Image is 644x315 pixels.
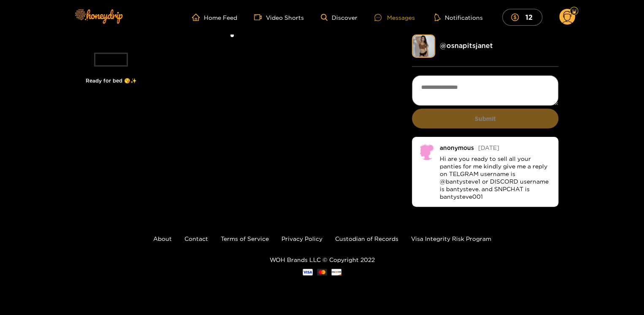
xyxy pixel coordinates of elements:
a: @ osnapitsjanet [439,42,492,49]
h1: Ready for bed 😘✨ [86,78,378,84]
span: [DATE] [478,144,499,151]
img: no-avatar.png [418,143,435,160]
a: Terms of Service [221,235,269,242]
span: video-camera [254,13,266,21]
img: Fan Level [571,9,576,14]
span: home [192,13,204,21]
mark: 12 [524,13,533,21]
div: Messages [374,13,415,22]
button: Submit [412,109,558,128]
li: slide item 1 [230,34,234,37]
a: Privacy Policy [281,235,322,242]
a: Discover [321,14,357,21]
a: Video Shorts [254,13,304,21]
a: Visa Integrity Risk Program [411,235,491,242]
a: Contact [184,235,208,242]
button: 12 [502,9,542,25]
a: About [153,235,172,242]
p: Hi are you ready to sell all your panties for me kindly give me a reply on TELGRAM username is @b... [439,155,552,200]
button: Notifications [432,13,485,21]
span: dollar [511,13,523,21]
a: Home Feed [192,13,237,21]
div: anonymous [439,144,474,151]
li: slide item 1 [94,53,128,67]
img: osnapitsjanet [412,35,435,58]
a: Custodian of Records [335,235,398,242]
